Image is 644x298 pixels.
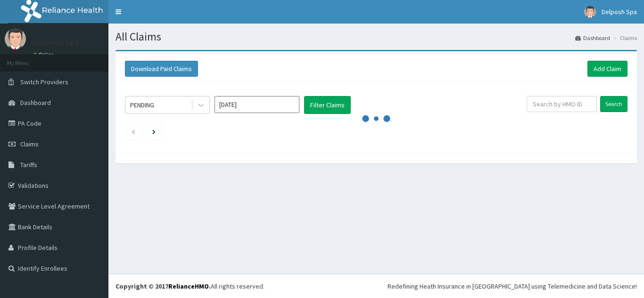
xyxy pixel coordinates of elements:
img: User Image [5,28,26,49]
a: Add Claim [587,61,627,77]
a: Next page [152,127,156,136]
input: Search [600,96,627,112]
button: Filter Claims [304,96,351,114]
a: RelianceHMO [168,282,209,290]
div: PENDING [130,100,154,110]
a: Dashboard [575,34,610,42]
span: Tariffs [20,161,37,169]
span: Delposh Spa [602,8,637,16]
strong: Copyright © 2017 . [116,282,211,290]
input: Search by HMO ID [527,96,597,112]
li: Claims [611,34,637,42]
img: User Image [584,6,596,18]
span: Dashboard [20,98,51,107]
div: Redefining Heath Insurance in [GEOGRAPHIC_DATA] using Telemedicine and Data Science! [388,282,637,291]
span: Switch Providers [20,78,68,86]
p: Delposh Spa [33,38,79,47]
h1: All Claims [116,31,637,43]
svg: audio-loading [362,105,390,133]
span: Claims [20,140,39,148]
a: Previous page [131,127,135,136]
input: Select Month and Year [215,96,299,113]
footer: All rights reserved. [108,274,644,298]
a: Online [33,51,56,58]
button: Download Paid Claims [125,61,198,77]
